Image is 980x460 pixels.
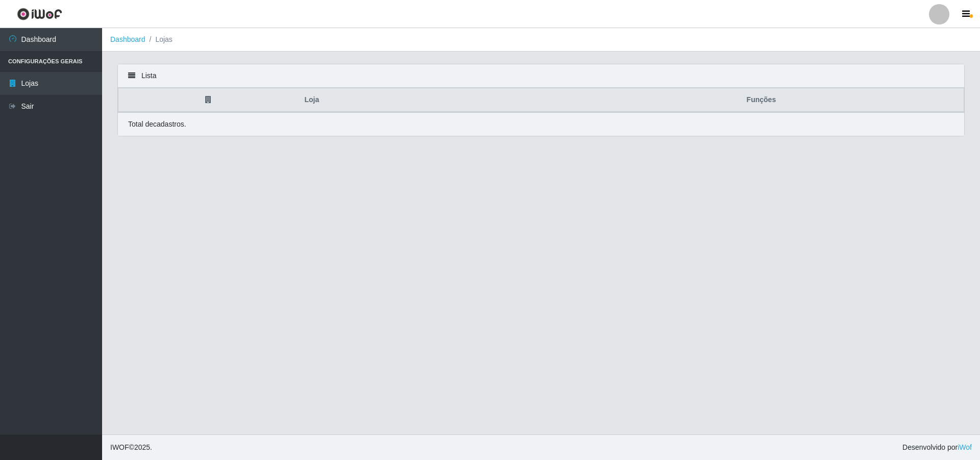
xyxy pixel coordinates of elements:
li: Lojas [145,34,173,45]
img: CoreUI Logo [17,8,62,20]
span: IWOF [110,443,129,451]
div: Lista [118,64,964,88]
span: Desenvolvido por [902,442,972,453]
a: iWof [958,443,972,451]
th: Loja [298,88,558,112]
a: Dashboard [110,35,145,43]
th: Funções [559,88,964,112]
p: Total de cadastros. [128,119,186,130]
span: © 2025 . [110,442,152,453]
nav: breadcrumb [102,28,980,52]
